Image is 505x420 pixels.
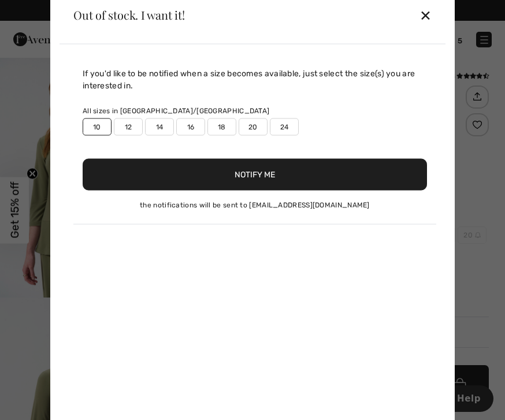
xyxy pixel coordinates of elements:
[145,118,174,135] label: 14
[239,118,268,135] label: 20
[83,158,427,190] button: Notify Me
[114,118,143,135] label: 12
[176,118,205,135] label: 16
[419,3,432,27] div: ✕
[73,9,185,21] div: Out of stock. I want it!
[207,118,236,135] label: 18
[83,67,427,91] div: If you'd like to be notified when a size becomes available, just select the size(s) you are inter...
[83,118,112,135] label: 10
[83,105,427,116] div: All sizes in [GEOGRAPHIC_DATA]/[GEOGRAPHIC_DATA]
[27,8,50,18] span: Help
[270,118,299,135] label: 24
[83,199,427,210] div: the notifications will be sent to [EMAIL_ADDRESS][DOMAIN_NAME]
